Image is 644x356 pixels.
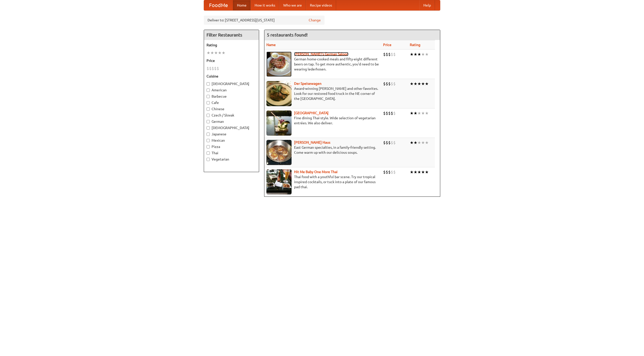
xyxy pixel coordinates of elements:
input: German [207,120,210,123]
li: ★ [425,81,429,87]
label: German [207,119,256,124]
li: $ [393,110,396,116]
a: [PERSON_NAME]'s German Saloon [294,52,348,56]
input: [DEMOGRAPHIC_DATA] [207,126,210,130]
input: Cafe [207,101,210,104]
input: Pizza [207,145,210,148]
li: $ [383,140,386,145]
a: Help [419,0,435,10]
li: $ [214,66,217,71]
li: $ [388,140,391,145]
li: ★ [417,169,421,175]
li: ★ [414,81,417,87]
h5: Rating [207,43,256,48]
h5: Cuisine [207,74,256,79]
a: [GEOGRAPHIC_DATA] [294,111,329,115]
li: ★ [421,52,425,57]
a: Der Speisewagen [294,82,321,86]
a: [PERSON_NAME] Haus [294,140,330,144]
a: FoodMe [204,0,233,10]
li: $ [209,66,212,71]
li: $ [391,140,393,145]
label: [DEMOGRAPHIC_DATA] [207,81,256,86]
li: $ [386,169,388,175]
input: Chinese [207,107,210,111]
input: Czech / Slovak [207,114,210,117]
input: Vegetarian [207,158,210,161]
p: East German specialties, in a family-friendly setting. Come warm up with our delicious soups. [266,145,379,155]
li: ★ [414,110,417,116]
label: Vegetarian [207,157,256,162]
li: $ [388,110,391,116]
p: Fine dining Thai-style. Wide selection of vegetarian entrées. We also deliver. [266,115,379,126]
input: Barbecue [207,95,210,98]
li: $ [393,140,396,145]
li: ★ [417,110,421,116]
li: ★ [210,50,214,56]
a: Name [266,43,276,47]
li: ★ [421,169,425,175]
img: kohlhaus.jpg [266,140,292,165]
li: $ [207,66,209,71]
li: $ [393,52,396,57]
li: $ [212,66,214,71]
li: ★ [417,52,421,57]
a: Rating [410,43,420,47]
li: ★ [421,140,425,145]
a: Who we are [279,0,306,10]
li: $ [391,52,393,57]
input: Japanese [207,133,210,136]
li: $ [391,110,393,116]
li: $ [386,140,388,145]
label: Japanese [207,132,256,137]
li: ★ [425,52,429,57]
li: ★ [218,50,222,56]
li: ★ [214,50,218,56]
label: [DEMOGRAPHIC_DATA] [207,125,256,130]
li: $ [383,81,386,87]
img: satay.jpg [266,110,292,136]
li: ★ [410,52,414,57]
li: $ [383,110,386,116]
img: babythai.jpg [266,169,292,194]
label: Chinese [207,106,256,111]
li: ★ [222,50,225,56]
li: $ [388,81,391,87]
a: Recipe videos [306,0,336,10]
b: Hit Me Baby One More Thai [294,170,338,174]
li: ★ [207,50,210,56]
li: ★ [414,52,417,57]
li: $ [217,66,219,71]
li: ★ [425,110,429,116]
li: $ [386,81,388,87]
input: Mexican [207,139,210,142]
li: $ [383,169,386,175]
label: Czech / Slovak [207,113,256,118]
input: American [207,89,210,92]
p: Thai food with a youthful bar scene. Try our tropical inspired cocktails, or tuck into a plate of... [266,174,379,189]
a: Change [309,18,321,23]
li: ★ [410,140,414,145]
li: ★ [425,140,429,145]
img: speisewagen.jpg [266,81,292,106]
li: ★ [410,110,414,116]
li: ★ [414,140,417,145]
div: Deliver to: [STREET_ADDRESS][US_STATE] [204,16,325,25]
label: Mexican [207,138,256,143]
li: ★ [410,81,414,87]
li: ★ [417,81,421,87]
li: $ [388,169,391,175]
a: Home [233,0,251,10]
li: ★ [425,169,429,175]
li: $ [393,81,396,87]
label: Thai [207,150,256,155]
li: ★ [421,110,425,116]
label: American [207,88,256,93]
label: Barbecue [207,94,256,99]
li: $ [386,110,388,116]
p: German home-cooked meals and fifty-eight different beers on tap. To get more authentic, you'd nee... [266,57,379,72]
li: $ [391,169,393,175]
